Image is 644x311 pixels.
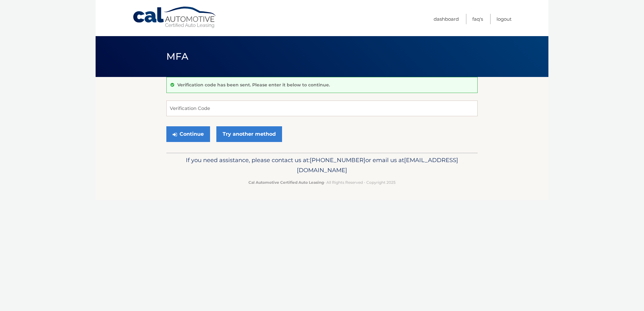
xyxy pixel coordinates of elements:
p: Verification code has been sent. Please enter it below to continue. [177,82,330,88]
a: Dashboard [434,14,459,24]
a: Try another method [216,126,282,142]
button: Continue [166,126,210,142]
span: MFA [166,51,188,62]
a: Logout [497,14,512,24]
a: Cal Automotive [132,6,217,29]
p: - All Rights Reserved - Copyright 2025 [170,179,474,186]
strong: Cal Automotive Certified Auto Leasing [248,180,324,185]
span: [PHONE_NUMBER] [310,156,365,164]
a: FAQ's [472,14,483,24]
input: Verification Code [166,101,478,116]
span: [EMAIL_ADDRESS][DOMAIN_NAME] [297,156,458,174]
p: If you need assistance, please contact us at: or email us at [170,155,474,175]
